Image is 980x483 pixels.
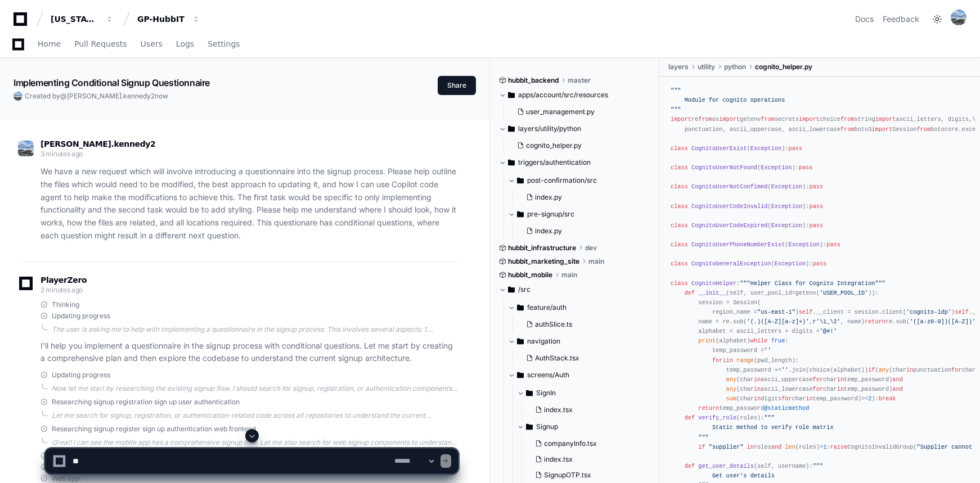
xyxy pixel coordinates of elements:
[691,260,771,267] span: CognitoGeneralException
[671,280,688,287] span: class
[518,91,608,100] span: apps/account/src/resources
[955,309,969,315] span: self
[691,203,768,210] span: CognitoUserCodeInvalid
[52,411,458,420] div: Let me search for signup, registration, or authentication-related code across all repositories to...
[698,116,712,123] span: from
[535,227,562,236] span: index.py
[517,301,524,314] svg: Directory
[906,367,913,373] span: in
[691,145,747,152] span: CognitoUserExist
[809,203,823,210] span: pass
[916,126,930,133] span: from
[740,414,757,421] span: roles
[671,260,688,267] span: class
[799,309,813,315] span: self
[67,92,155,100] span: [PERSON_NAME].kennedy2
[840,126,855,133] span: from
[568,76,591,85] span: master
[52,300,79,309] span: Thinking
[712,357,722,364] span: for
[508,205,651,223] button: pre-signup/src
[518,285,531,294] span: /src
[526,107,595,116] span: user_management.py
[855,13,874,25] a: Docs
[41,340,458,365] p: I'll help you implement a questionnaire in the signup process with conditional questions. Let me ...
[25,92,168,101] span: Created by
[685,290,695,296] span: def
[691,183,768,190] span: CognitoUserNotConfimed
[438,76,476,95] button: Share
[499,281,651,299] button: /src
[757,309,795,315] span: "us-east-1"
[508,366,651,384] button: screens/Auth
[736,357,754,364] span: range
[518,124,581,133] span: layers/utility/python
[826,241,840,248] span: pass
[508,122,515,136] svg: Directory
[517,418,651,436] button: Signup
[671,116,691,123] span: import
[809,222,823,229] span: pass
[813,376,823,383] span: for
[522,350,644,366] button: AuthStack.tsx
[820,290,868,296] span: 'USER_POOL_ID'
[837,386,844,392] span: in
[522,189,644,205] button: index.py
[526,141,582,150] span: cognito_helper.py
[141,40,163,47] span: Users
[698,405,719,412] span: return
[517,174,524,187] svg: Directory
[813,386,823,392] span: for
[561,270,577,279] span: main
[527,371,569,380] span: screens/Auth
[892,376,902,383] span: and
[771,203,802,210] span: Exception
[910,318,975,325] span: '([a-z0-9])([A-Z])'
[41,277,87,283] span: PlayerZero
[698,414,736,421] span: verify_role
[208,40,240,47] span: Settings
[951,10,966,25] img: 153204938
[527,303,567,312] span: feature/auth
[951,367,961,373] span: for
[60,92,67,100] span: @
[750,145,781,152] span: Exception
[761,116,775,123] span: from
[527,176,597,185] span: post-confirmation/src
[41,139,156,148] span: [PERSON_NAME].kennedy2
[806,395,812,402] span: in
[764,405,809,412] span: @staticmethod
[671,203,688,210] span: class
[74,40,127,47] span: Pull Requests
[517,384,651,402] button: SignIn
[133,9,205,29] button: GP-HubbIT
[691,164,757,171] span: CognitoUserNotFound
[535,354,579,363] span: AuthStack.tsx
[508,76,559,85] span: hubbit_backend
[781,395,792,402] span: for
[671,87,785,113] span: """ Module for cognito operations """
[531,402,644,418] button: index.tsx
[671,183,688,190] span: class
[754,386,761,392] span: in
[799,164,813,171] span: pass
[508,270,552,279] span: hubbit_mobile
[820,328,837,335] span: '@#!'
[671,414,834,440] span: """ Static method to verify role matrix """
[871,126,892,133] span: import
[544,405,573,414] span: index.tsx
[536,422,558,431] span: Signup
[14,77,210,88] app-text-character-animate: Implementing Conditional Signup Questionnaire
[764,347,771,354] span: ''
[536,389,556,398] span: SignIn
[691,222,768,229] span: CognitoUserCodeExpired
[799,116,820,123] span: import
[155,92,168,100] span: now
[789,241,820,248] span: Exception
[51,13,99,25] div: [US_STATE] Pacific
[38,40,61,47] span: Home
[52,398,240,407] span: Researching signup registration sign up user authentication
[499,154,651,171] button: triggers/authentication
[176,31,194,57] a: Logs
[671,222,688,229] span: class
